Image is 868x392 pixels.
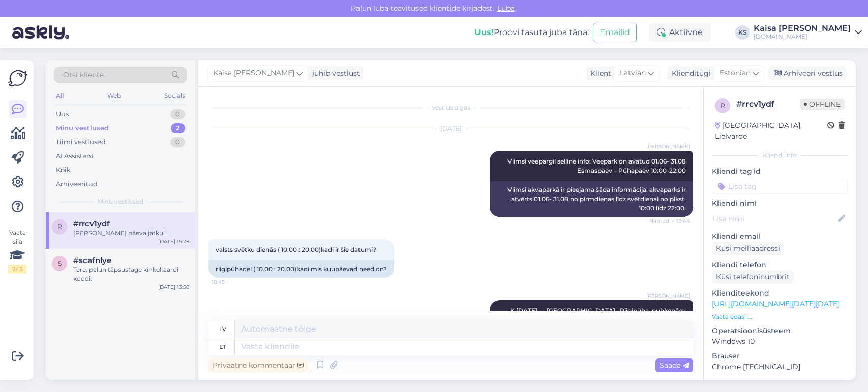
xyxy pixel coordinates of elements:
[219,338,226,355] div: et
[715,120,827,142] div: [GEOGRAPHIC_DATA], Lielvārde
[620,68,646,79] span: Latvian
[474,26,589,39] div: Proovi tasuta juba täna:
[98,197,143,206] span: Minu vestlused
[474,27,494,37] b: Uus!
[58,259,62,267] span: s
[712,242,784,255] div: Küsi meiliaadressi
[57,223,62,231] span: r
[56,165,71,175] div: Kõik
[212,278,250,286] span: 10:45
[712,312,848,321] p: Vaata edasi ...
[660,361,689,370] span: Saada
[216,246,376,253] span: valsts svētku dienās ( 10.00 : 20.00)kadi ir šie datumi?
[208,103,693,112] div: Vestlus algas
[768,67,847,80] div: Arhiveeri vestlus
[507,157,687,174] span: Viimsi veepargil selline info: Veepark on avatud 01.06- 31.08 Esmaspäev – Pühapäev 10:00-22:00
[56,179,98,189] div: Arhiveeritud
[721,102,725,109] span: r
[162,89,187,103] div: Socials
[712,325,848,336] p: Operatsioonisüsteem
[712,270,794,284] div: Küsi telefoninumbrit
[73,256,111,265] span: #scafnlye
[712,179,848,194] input: Lisa tag
[158,238,189,245] div: [DATE] 15:28
[754,24,851,32] div: Kaisa [PERSON_NAME]
[8,69,27,88] img: Askly Logo
[490,181,693,217] div: Viimsi akvaparkā ir pieejama šāda informācija: akvaparks ir atvērts 01.06- 31.08 no pirmdienas lī...
[649,217,690,225] span: Nähtud ✓ 10:44
[593,23,637,42] button: Emailid
[56,109,69,119] div: Uus
[712,213,836,224] input: Lisa nimi
[105,89,123,103] div: Web
[73,219,110,228] span: #rrcv1ydf
[586,68,611,79] div: Klient
[754,32,851,41] div: [DOMAIN_NAME]
[308,68,360,79] div: juhib vestlust
[646,292,690,300] span: [PERSON_NAME]
[735,25,750,40] div: KS
[8,265,26,274] div: 2 / 3
[712,198,848,209] p: Kliendi nimi
[8,228,26,274] div: Vaata siia
[754,24,862,41] a: Kaisa [PERSON_NAME][DOMAIN_NAME]
[158,283,189,291] div: [DATE] 13:56
[170,109,185,119] div: 0
[646,143,690,150] span: [PERSON_NAME]
[668,68,711,79] div: Klienditugi
[712,166,848,177] p: Kliendi tag'id
[712,259,848,270] p: Kliendi telefon
[712,151,848,160] div: Kliendi info
[720,68,751,79] span: Estonian
[712,288,848,299] p: Klienditeekond
[712,351,848,362] p: Brauser
[208,358,308,372] div: Privaatne kommentaar
[712,231,848,242] p: Kliendi email
[54,89,66,103] div: All
[712,336,848,347] p: Windows 10
[208,124,693,134] div: [DATE]
[73,228,189,238] div: [PERSON_NAME] päeva jätku!
[649,23,711,42] div: Aktiivne
[56,123,109,134] div: Minu vestlused
[73,265,189,283] div: Tere, palun täpsustage kinkekaardi koodi.
[800,99,845,110] span: Offline
[213,68,294,79] span: Kaisa [PERSON_NAME]
[219,320,226,338] div: lv
[56,151,94,161] div: AI Assistent
[736,98,800,110] div: # rrcv1ydf
[494,4,518,13] span: Luba
[712,362,848,372] p: Chrome [TECHNICAL_ID]
[171,123,185,134] div: 2
[63,70,104,80] span: Otsi kliente
[170,137,185,147] div: 0
[208,260,394,278] div: riigipühadel ( 10.00 : 20.00)kadi mis kuupäevad need on?
[712,299,840,308] a: [URL][DOMAIN_NAME][DATE][DATE]
[56,137,106,147] div: Tiimi vestlused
